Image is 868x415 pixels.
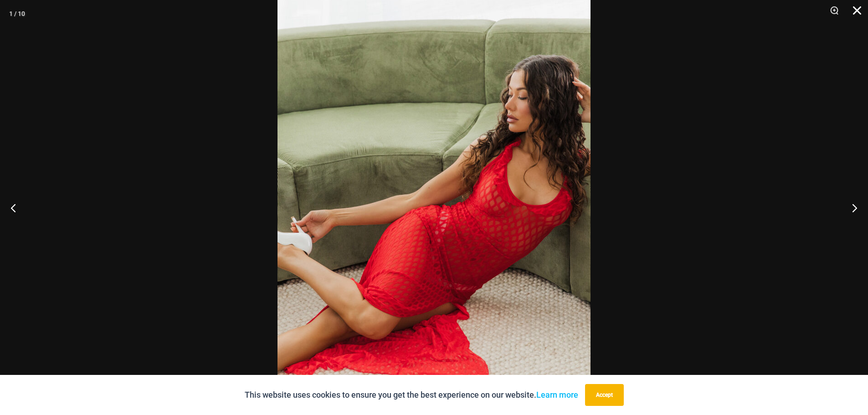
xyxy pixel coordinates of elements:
p: This website uses cookies to ensure you get the best experience on our website. [245,388,578,402]
a: Learn more [536,390,578,400]
div: 1 / 10 [9,7,25,20]
button: Next [834,185,868,231]
button: Accept [585,384,624,406]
